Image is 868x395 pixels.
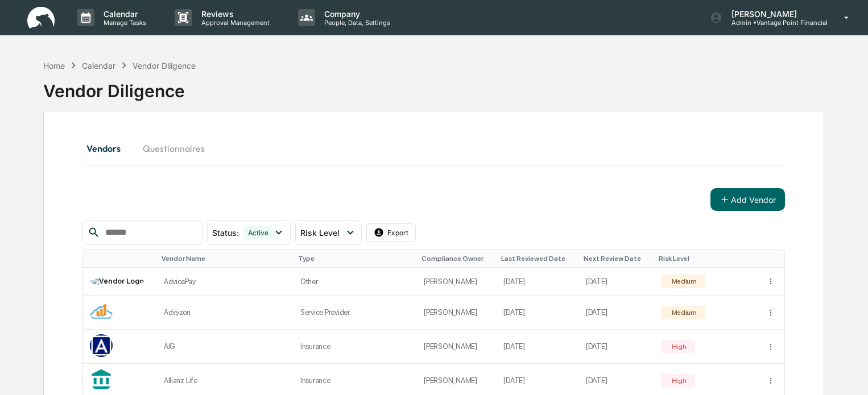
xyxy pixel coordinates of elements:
p: Reviews [192,9,275,19]
p: Company [315,9,396,19]
p: Manage Tasks [94,19,152,27]
div: Toggle SortBy [162,255,289,263]
button: Questionnaires [134,135,214,162]
div: Toggle SortBy [501,255,574,263]
td: Service Provider [294,296,417,330]
iframe: Open customer support [832,357,862,388]
div: secondary tabs example [82,135,784,162]
td: Other [294,268,417,296]
div: Vendor Diligence [133,61,196,70]
div: Allianz Life [164,376,287,385]
div: High [669,377,687,385]
div: Toggle SortBy [421,255,492,263]
span: Status : [212,228,239,238]
div: Active [243,226,273,239]
p: People, Data, Settings [315,19,396,27]
img: Vendor Logo [90,300,113,323]
div: Toggle SortBy [92,255,152,263]
td: Insurance [294,330,417,364]
div: Toggle SortBy [768,255,780,263]
td: [DATE] [497,296,579,330]
img: Vendor Logo [90,334,113,357]
div: Toggle SortBy [298,255,412,263]
button: Add Vendor [710,188,785,211]
div: Medium [669,309,697,317]
td: [DATE] [579,330,654,364]
td: [PERSON_NAME] [417,330,497,364]
img: logo [27,7,55,29]
p: Calendar [94,9,152,19]
div: Vendor Diligence [43,72,824,101]
td: [PERSON_NAME] [417,296,497,330]
div: Home [43,61,65,70]
img: Vendor Logo [90,277,144,286]
td: [DATE] [579,296,654,330]
div: AIG [164,342,287,351]
button: Export [366,223,416,242]
td: [DATE] [497,268,579,296]
div: Toggle SortBy [584,255,650,263]
div: Advyzon [164,308,287,317]
p: Admin • Vantage Point Financial [722,19,828,27]
td: [DATE] [579,268,654,296]
td: [DATE] [497,330,579,364]
p: Approval Management [192,19,275,27]
div: AdvicePay [164,277,287,286]
p: [PERSON_NAME] [722,9,828,19]
div: High [669,343,687,351]
span: Risk Level [300,228,340,238]
div: Medium [669,277,697,285]
div: Calendar [82,61,115,70]
div: Toggle SortBy [659,255,755,263]
button: Vendors [82,135,134,162]
td: [PERSON_NAME] [417,268,497,296]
